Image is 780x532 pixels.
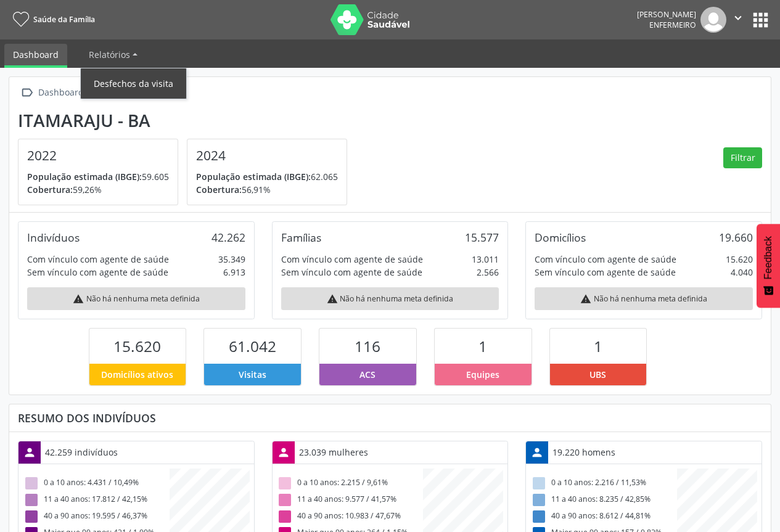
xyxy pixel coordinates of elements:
[73,293,84,305] i: warning
[277,475,424,492] div: 0 a 10 anos: 2.215 / 9,61%
[27,148,169,163] h4: 2022
[472,253,499,266] div: 13.011
[535,231,586,244] div: Domicílios
[211,231,245,244] div: 42.262
[355,336,380,356] span: 116
[277,509,424,525] div: 40 a 90 anos: 10.983 / 47,67%
[27,183,169,196] p: 59,26%
[281,253,423,266] div: Com vínculo com agente de saúde
[726,253,753,266] div: 15.620
[33,14,95,25] span: Saúde da Família
[726,7,750,33] button: 
[719,231,753,244] div: 19.660
[80,68,187,99] ul: Relatórios
[27,184,73,195] span: Cobertura:
[18,411,762,425] div: Resumo dos indivíduos
[700,7,726,33] img: img
[27,171,142,182] span: População estimada (IBGE):
[113,336,161,356] span: 15.620
[530,492,677,509] div: 11 a 40 anos: 8.235 / 42,85%
[4,44,67,68] a: Dashboard
[580,293,591,305] i: warning
[101,368,173,381] span: Domicílios ativos
[281,231,321,244] div: Famílias
[27,287,245,310] div: Não há nenhuma meta definida
[196,170,338,183] p: 62.065
[589,368,606,381] span: UBS
[757,224,780,308] button: Feedback - Mostrar pesquisa
[535,266,676,279] div: Sem vínculo com agente de saúde
[23,492,170,509] div: 11 a 40 anos: 17.812 / 42,15%
[535,253,676,266] div: Com vínculo com agente de saúde
[530,446,544,459] i: person
[218,253,245,266] div: 35.349
[18,84,36,102] i: 
[731,11,745,25] i: 
[18,84,86,102] a:  Dashboard
[41,441,122,463] div: 42.259 indivíduos
[18,110,356,131] div: Itamaraju - BA
[196,171,311,182] span: População estimada (IBGE):
[295,441,372,463] div: 23.039 mulheres
[23,446,36,459] i: person
[27,266,168,279] div: Sem vínculo com agente de saúde
[530,475,677,492] div: 0 a 10 anos: 2.216 / 11,53%
[649,20,696,30] span: Enfermeiro
[239,368,266,381] span: Visitas
[23,475,170,492] div: 0 a 10 anos: 4.431 / 10,49%
[548,441,620,463] div: 19.220 homens
[277,492,424,509] div: 11 a 40 anos: 9.577 / 41,57%
[80,44,146,65] a: Relatórios
[327,293,338,305] i: warning
[594,336,602,356] span: 1
[478,336,487,356] span: 1
[530,509,677,525] div: 40 a 90 anos: 8.612 / 44,81%
[535,287,753,310] div: Não há nenhuma meta definida
[466,368,499,381] span: Equipes
[27,231,80,244] div: Indivíduos
[723,147,762,168] button: Filtrar
[359,368,376,381] span: ACS
[196,183,338,196] p: 56,91%
[731,266,753,279] div: 4.040
[277,446,290,459] i: person
[81,73,186,94] a: Desfechos da visita
[89,49,130,60] span: Relatórios
[9,9,95,30] a: Saúde da Família
[23,509,170,525] div: 40 a 90 anos: 19.595 / 46,37%
[763,236,774,279] span: Feedback
[750,9,771,31] button: apps
[223,266,245,279] div: 6.913
[477,266,499,279] div: 2.566
[196,184,242,195] span: Cobertura:
[229,336,276,356] span: 61.042
[27,170,169,183] p: 59.605
[637,9,696,20] div: [PERSON_NAME]
[27,253,169,266] div: Com vínculo com agente de saúde
[36,84,86,102] div: Dashboard
[281,287,499,310] div: Não há nenhuma meta definida
[465,231,499,244] div: 15.577
[196,148,338,163] h4: 2024
[281,266,422,279] div: Sem vínculo com agente de saúde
